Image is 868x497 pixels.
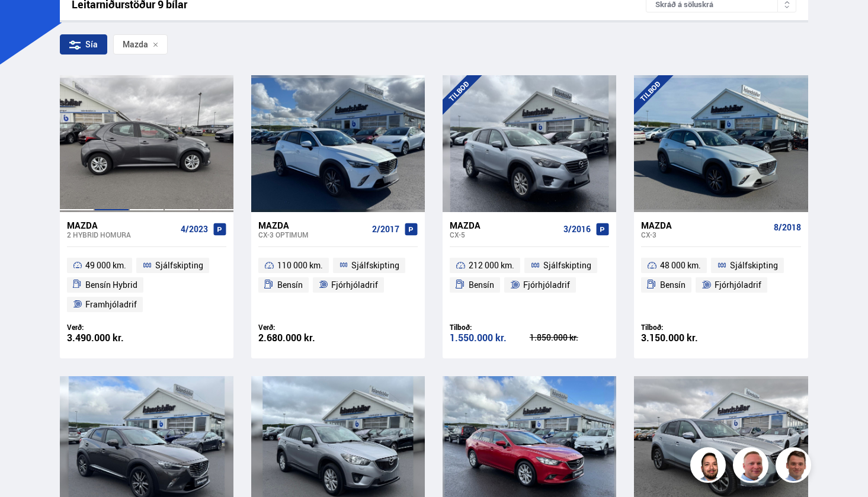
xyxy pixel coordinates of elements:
[155,258,203,272] span: Sjálfskipting
[523,278,570,292] span: Fjórhjóladrif
[735,449,770,485] img: siFngHWaQ9KaOqBr.png
[351,258,399,272] span: Sjálfskipting
[777,449,813,485] img: FbJEzSuNWCJXmdc-.webp
[543,258,591,272] span: Sjálfskipting
[277,278,303,292] span: Bensín
[85,258,126,272] span: 49 000 km.
[67,333,147,343] div: 3.490.000 kr.
[641,333,721,343] div: 3.150.000 kr.
[641,230,768,239] div: CX-3
[469,258,514,272] span: 212 000 km.
[60,34,107,54] div: Sía
[692,449,728,485] img: nhp88E3Fdnt1Opn2.png
[331,278,378,292] span: Fjórhjóladrif
[60,212,233,358] a: Mazda 2 Hybrid HOMURA 4/2023 49 000 km. Sjálfskipting Bensín Hybrid Framhjóladrif Verð: 3.490.000...
[641,323,721,332] div: Tilboð:
[450,323,530,332] div: Tilboð:
[258,333,338,343] div: 2.680.000 kr.
[450,333,530,343] div: 1.550.000 kr.
[277,258,323,272] span: 110 000 km.
[85,297,137,312] span: Framhjóladrif
[730,258,778,272] span: Sjálfskipting
[774,223,801,232] span: 8/2018
[181,225,208,234] span: 4/2023
[660,278,686,292] span: Bensín
[450,220,559,230] div: Mazda
[9,5,45,40] button: Opna LiveChat spjallviðmót
[450,230,559,239] div: CX-5
[258,230,367,239] div: CX-3 OPTIMUM
[443,212,616,358] a: Mazda CX-5 3/2016 212 000 km. Sjálfskipting Bensín Fjórhjóladrif Tilboð: 1.550.000 kr. 1.850.000 kr.
[563,225,591,234] span: 3/2016
[67,230,176,239] div: 2 Hybrid HOMURA
[715,278,761,292] span: Fjórhjóladrif
[258,220,367,230] div: Mazda
[85,278,137,292] span: Bensín Hybrid
[123,40,148,49] span: Mazda
[660,258,701,272] span: 48 000 km.
[372,225,399,234] span: 2/2017
[251,212,425,358] a: Mazda CX-3 OPTIMUM 2/2017 110 000 km. Sjálfskipting Bensín Fjórhjóladrif Verð: 2.680.000 kr.
[530,334,610,342] div: 1.850.000 kr.
[67,323,147,332] div: Verð:
[258,323,338,332] div: Verð:
[469,278,494,292] span: Bensín
[641,220,768,230] div: Mazda
[67,220,176,230] div: Mazda
[634,212,808,358] a: Mazda CX-3 8/2018 48 000 km. Sjálfskipting Bensín Fjórhjóladrif Tilboð: 3.150.000 kr.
